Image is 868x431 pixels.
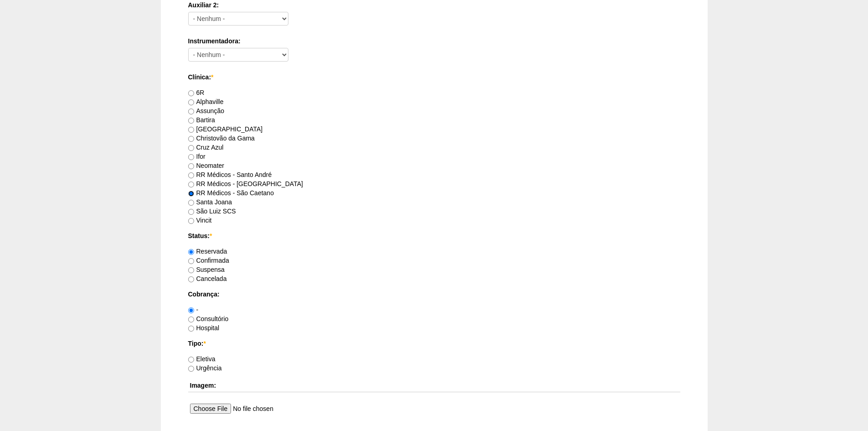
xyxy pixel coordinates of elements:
[188,99,194,105] input: Alphaville
[188,275,227,282] label: Cancelada
[188,276,194,282] input: Cancelada
[188,357,194,363] input: Eletiva
[188,307,194,313] input: -
[188,109,194,114] input: Assunção
[188,118,194,124] input: Bartira
[188,135,255,142] label: Christovão da Gama
[188,145,194,151] input: Cruz Azul
[188,339,680,348] label: Tipo:
[188,324,220,332] label: Hospital
[188,90,194,96] input: 6R
[188,172,194,178] input: RR Médicos - Santo André
[211,73,213,81] span: Este campo é obrigatório.
[188,127,194,133] input: [GEOGRAPHIC_DATA]
[188,266,225,273] label: Suspensa
[210,232,212,239] span: Este campo é obrigatório.
[188,189,274,197] label: RR Médicos - São Caetano
[188,198,232,206] label: Santa Joana
[188,36,680,46] label: Instrumentadora:
[188,258,194,264] input: Confirmada
[188,116,215,124] label: Bartira
[188,89,205,96] label: 6R
[188,248,227,255] label: Reservada
[188,257,229,264] label: Confirmada
[188,209,194,215] input: São Luiz SCS
[188,125,263,133] label: [GEOGRAPHIC_DATA]
[188,326,194,332] input: Hospital
[188,191,194,197] input: RR Médicos - São Caetano
[188,171,272,178] label: RR Médicos - Santo André
[188,267,194,273] input: Suspensa
[188,107,224,114] label: Assunção
[188,98,224,105] label: Alphaville
[188,218,194,224] input: Vincit
[203,340,205,347] span: Este campo é obrigatório.
[188,217,212,224] label: Vincit
[188,136,194,142] input: Christovão da Gama
[188,355,216,363] label: Eletiva
[188,153,205,160] label: Ifor
[188,249,194,255] input: Reservada
[188,182,194,187] input: RR Médicos - [GEOGRAPHIC_DATA]
[188,200,194,206] input: Santa Joana
[188,231,680,240] label: Status:
[188,366,194,372] input: Urgência
[188,162,224,169] label: Neomater
[188,180,303,187] label: RR Médicos - [GEOGRAPHIC_DATA]
[188,315,229,322] label: Consultório
[188,317,194,322] input: Consultório
[188,306,199,313] label: -
[188,0,680,10] label: Auxiliar 2:
[188,364,222,372] label: Urgência
[188,163,194,169] input: Neomater
[188,208,236,215] label: São Luiz SCS
[188,73,680,82] label: Clínica:
[188,290,680,299] label: Cobrança:
[188,379,680,392] th: Imagem:
[188,144,224,151] label: Cruz Azul
[188,154,194,160] input: Ifor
